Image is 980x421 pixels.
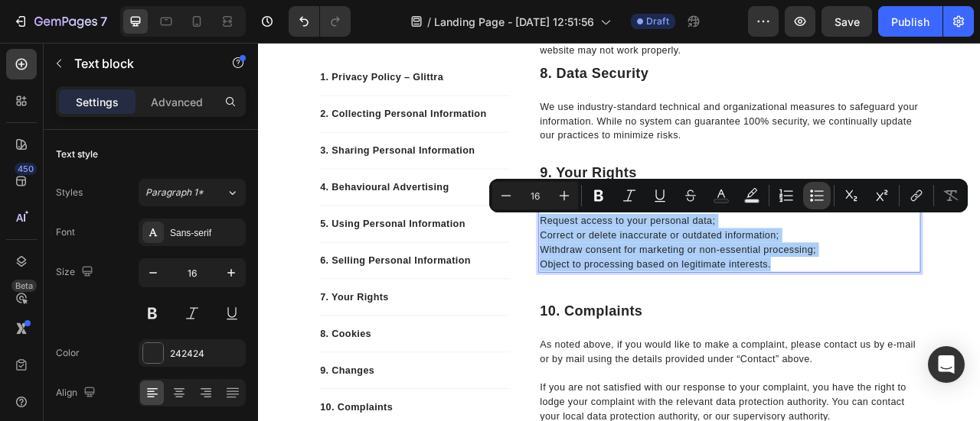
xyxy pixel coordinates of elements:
[56,383,99,403] div: Align
[76,94,119,110] p: Settings
[358,199,841,217] p: You have the right to:
[56,147,98,161] div: Text style
[56,346,80,360] div: Color
[15,163,37,175] div: 450
[56,186,83,199] div: Styles
[56,262,96,283] div: Size
[151,94,203,110] p: Advanced
[358,374,841,411] p: As noted above, if you would like to make a complaint, please contact us by e-mail or by mail usi...
[427,14,431,30] span: /
[646,15,669,28] span: Draft
[289,6,351,37] div: Undo/Redo
[835,15,860,28] span: Save
[356,197,842,292] div: Rich Text Editor. Editing area: main
[11,280,37,292] div: Beta
[358,217,841,235] p: Request access to your personal data;
[358,235,841,254] p: Correct or delete inaccurate or outdated information;
[139,179,246,206] button: Paragraph 1*
[170,226,242,240] div: Sans-serif
[358,72,841,127] p: We use industry-standard technical and organizational measures to safeguard your information. Whi...
[56,225,75,239] div: Font
[358,254,841,272] p: Withdraw consent for marketing or non-essential processing;
[356,70,842,128] div: Rich Text Editor. Editing area: main
[170,347,242,361] div: 242424
[258,43,980,421] iframe: Design area
[928,346,965,383] div: Open Intercom Messenger
[358,330,841,353] p: 10. complaints
[358,28,841,50] p: 8. Data Security
[358,272,841,290] p: Object to processing based on legitimate interests.
[489,179,968,212] div: Editor contextual toolbar
[74,54,204,73] p: Text block
[356,153,842,179] h2: Rich Text Editor. Editing area: main
[78,361,318,379] p: 8. Cookies
[145,186,204,199] span: Paragraph 1*
[356,26,842,52] h2: Rich Text Editor. Editing area: main
[878,6,942,37] button: Publish
[358,154,841,177] p: 9. Your Rights
[891,14,929,30] div: Publish
[434,14,594,30] span: Landing Page - [DATE] 12:51:56
[100,12,107,31] p: 7
[6,6,114,37] button: 7
[822,6,872,37] button: Save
